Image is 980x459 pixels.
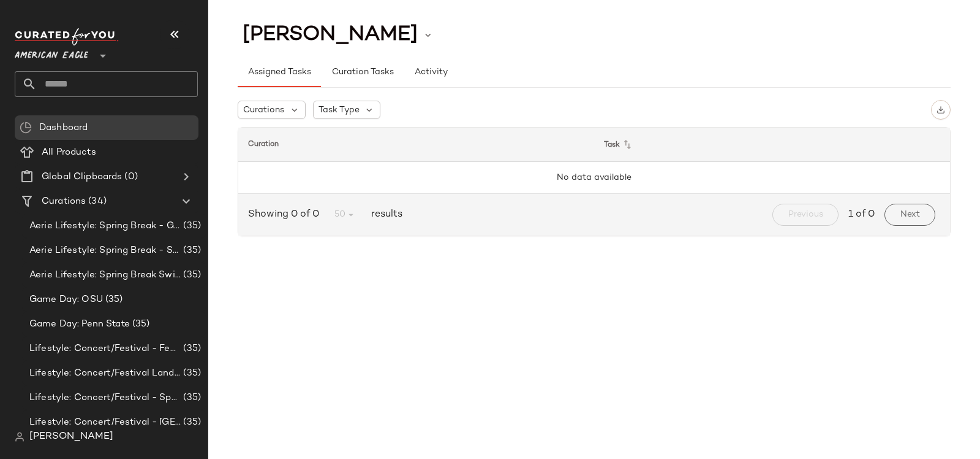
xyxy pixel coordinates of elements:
[42,145,96,160] span: All Products
[15,28,119,45] img: cfy_white_logo.C9jOOHJF.svg
[238,162,950,194] td: No data available
[29,268,181,282] span: Aerie Lifestyle: Spring Break Swimsuits Landing Page
[39,121,88,135] span: Dashboard
[42,170,122,184] span: Global Clipboards
[42,195,86,209] span: Curations
[130,317,150,331] span: (35)
[29,430,113,444] span: [PERSON_NAME]
[181,366,201,380] span: (35)
[848,207,875,222] span: 1 of 0
[20,121,32,134] img: svg%3e
[29,293,103,307] span: Game Day: OSU
[318,104,360,117] span: Task Type
[29,391,181,405] span: Lifestyle: Concert/Festival - Sporty
[243,104,284,117] span: Curations
[181,268,201,282] span: (35)
[331,67,393,77] span: Curation Tasks
[181,244,201,258] span: (35)
[29,244,181,258] span: Aerie Lifestyle: Spring Break - Sporty
[937,106,945,114] img: svg%3e
[243,23,418,47] span: [PERSON_NAME]
[29,317,130,331] span: Game Day: Penn State
[29,342,181,356] span: Lifestyle: Concert/Festival - Femme
[103,293,123,307] span: (35)
[181,391,201,405] span: (35)
[29,415,181,430] span: Lifestyle: Concert/Festival - [GEOGRAPHIC_DATA]
[238,128,594,162] th: Curation
[15,42,88,64] span: American Eagle
[414,67,448,77] span: Activity
[181,219,201,233] span: (35)
[247,67,311,77] span: Assigned Tasks
[86,195,107,209] span: (34)
[29,219,181,233] span: Aerie Lifestyle: Spring Break - Girly/Femme
[884,204,935,226] button: Next
[366,207,402,222] span: results
[15,432,24,442] img: svg%3e
[29,366,181,380] span: Lifestyle: Concert/Festival Landing Page
[900,210,920,220] span: Next
[248,207,324,222] span: Showing 0 of 0
[181,342,201,356] span: (35)
[594,128,950,162] th: Task
[181,415,201,430] span: (35)
[122,170,137,184] span: (0)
